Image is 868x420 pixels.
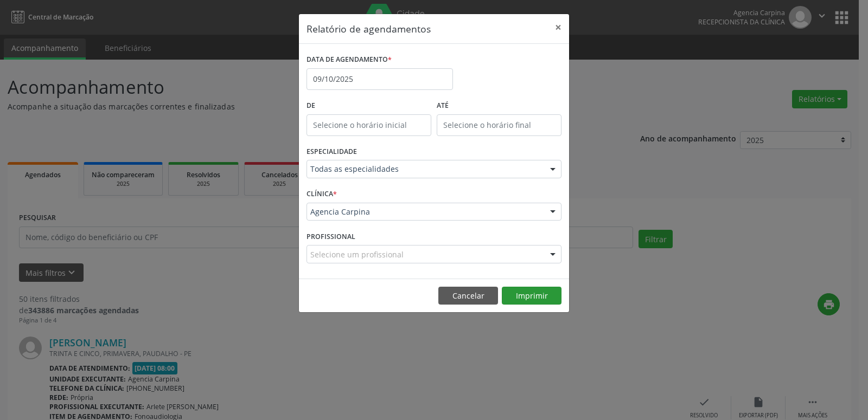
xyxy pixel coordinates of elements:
span: Todas as especialidades [310,164,539,175]
label: De [307,98,431,114]
button: Cancelar [438,287,498,305]
label: DATA DE AGENDAMENTO [307,51,392,68]
input: Selecione o horário inicial [307,114,431,136]
label: ESPECIALIDADE [307,144,357,160]
label: ATÉ [437,98,561,114]
label: PROFISSIONAL [307,228,355,245]
button: Close [547,14,569,41]
input: Selecione uma data ou intervalo [307,68,453,90]
h5: Relatório de agendamentos [307,22,431,36]
span: Agencia Carpina [310,206,539,217]
input: Selecione o horário final [437,114,561,136]
span: Selecione um profissional [310,249,404,260]
label: CLÍNICA [307,186,337,203]
button: Imprimir [502,287,561,305]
